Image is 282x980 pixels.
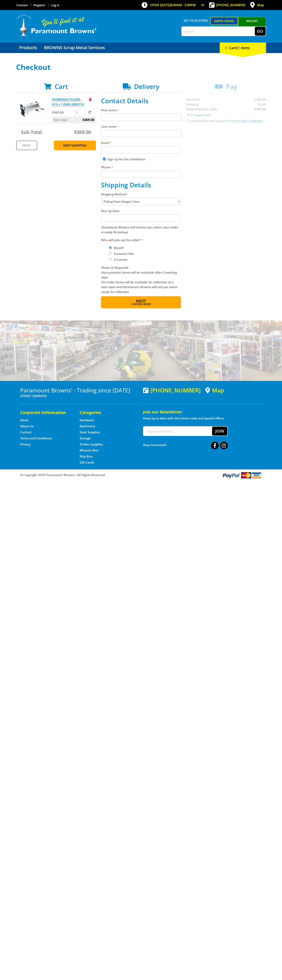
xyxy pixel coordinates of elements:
button: Go [255,27,266,36]
img: PANBRAKE FOLDER - 610 x 1.0MM (BENCH) [20,97,44,121]
input: Please enter your telephone number. [101,171,181,178]
a: Go to the Steel Supplies page [80,430,100,434]
a: Go to the registration page [33,3,45,7]
input: Please enter your email address. [101,146,181,153]
label: Shipping Method [101,192,181,197]
a: Go to the Products page [16,43,40,53]
input: Your email address [144,427,212,436]
a: Go to the Privacy page [20,442,30,446]
span: OPEN [DATE] [150,3,196,7]
span: Sub Total [21,129,42,135]
a: Go to the Machinery page [80,424,95,428]
button: Join [212,427,227,436]
input: Please select who will pick up the order. [109,252,112,255]
p: Item total: [52,117,96,123]
label: Email [101,140,181,145]
a: Go to the Wheelie Bins page [80,448,99,452]
a: Go to the Hardware page [80,418,94,422]
span: Delivery [134,82,159,91]
em: Paramount Browns will contact you when your order is ready for pickup [101,225,178,234]
a: Go to the BROWNS Scrap Metal Services page [41,43,108,53]
span: (1 item) [236,45,250,50]
label: Phone [101,165,181,170]
label: Sign up for the newsletter [107,157,145,161]
label: Someone Else [112,250,135,257]
img: PayPal, Mastercard, Visa accepted [222,471,262,479]
a: Go to the About Us page [20,424,33,428]
a: Go to the Home page [20,418,29,422]
label: A Courier [112,256,129,263]
div: Stay Connected [143,440,228,450]
label: Myself [112,244,125,251]
h3: Paramount Browns' - Trading since [DATE] [20,387,139,393]
a: Keep Shopping [54,141,96,150]
span: Next [136,298,146,304]
a: Go to the Contact page [16,3,28,7]
img: Paramount Browns' [16,14,97,36]
a: Print [16,141,37,150]
label: Who will pick up the order? [101,238,181,242]
select: Please select a shipping method. [101,198,181,205]
div: [PHONE_NUMBER] [143,387,201,393]
input: Please select a pick up date. [101,214,181,222]
h2: Shipping Details [101,181,181,189]
a: Remove from cart [89,97,92,101]
h2: Contact Details [101,97,181,105]
input: Please select who will pick up the order. [109,246,112,249]
span: Confirm order [110,303,172,305]
a: Log in [51,3,60,7]
a: Mount [PERSON_NAME] [238,17,266,32]
a: Go to the Gift Cards page [80,460,94,465]
label: First name [101,108,181,113]
span: $369.00 [82,117,94,123]
label: Last name [101,124,181,129]
em: Photo ID Required. Non-preorder items will be available after 5 working days Pre-order items will... [101,266,177,294]
span: Set your store [181,17,210,24]
h1: Checkout [16,63,266,71]
span: 8:00am - 5:00pm [170,3,196,7]
input: Search [182,27,255,36]
input: Please enter your first name. [101,114,181,121]
h5: Categories [80,410,131,415]
span: Cart [55,82,68,91]
button: Next Confirm order [101,296,181,308]
a: Gepps Cross [210,17,238,25]
a: Go to the Skip Bins page [80,454,93,459]
a: Go to the Storage page [80,436,91,440]
p: Keep up to date with the latest news and special offers. [143,416,262,421]
a: Go to the Terms and Conditions page [20,436,52,440]
h5: Join our Newsletter [143,409,262,415]
a: View a map of Gepps Cross location [205,387,224,394]
input: Please select who will pick up the order. [109,258,112,261]
div: Cart [220,43,266,53]
p: $369.00 [52,110,74,115]
div: ® Copyright 2025 Paramount Browns'. All Rights Reserved. [16,471,266,479]
label: Pick Up Date [101,209,181,213]
h5: Corporate Information [20,410,72,415]
input: Please enter your last name. [101,130,181,137]
p: [STREET_ADDRESS] [20,393,139,398]
a: Go to the Contact page [20,430,32,434]
a: PANBRAKE FOLDER - 610 x 1.0MM (BENCH) [52,97,84,106]
a: Go to the Timber Supplies page [80,442,103,446]
span: $369.00 [74,129,91,135]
